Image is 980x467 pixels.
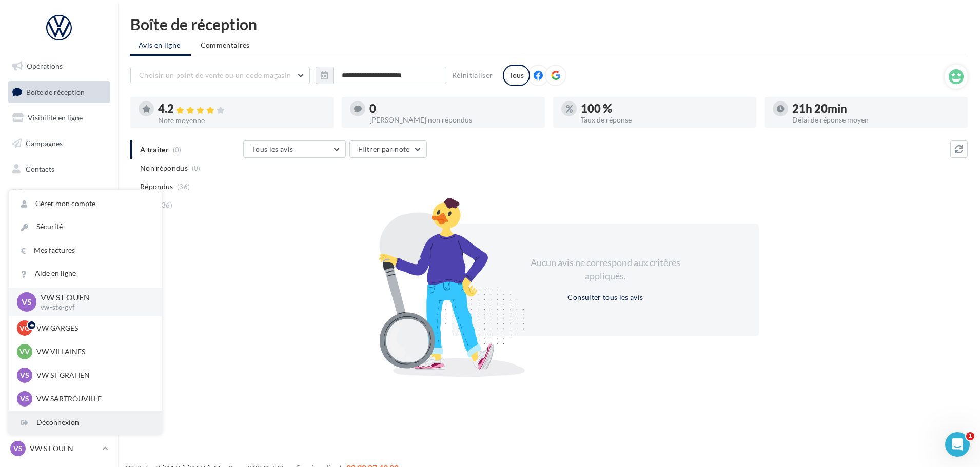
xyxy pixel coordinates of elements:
span: 1 [966,432,974,440]
a: Gérer mon compte [9,192,162,215]
span: VS [20,394,29,404]
a: Campagnes [6,133,112,154]
a: Mes factures [9,239,162,262]
a: Aide en ligne [9,262,162,285]
a: VS VW ST OUEN [8,439,110,458]
p: VW ST OUEN [41,292,145,303]
p: vw-sto-gvf [41,303,145,312]
span: (36) [177,182,190,191]
span: Boîte de réception [26,87,85,96]
div: [PERSON_NAME] non répondus [369,116,537,124]
span: Choisir un point de vente ou un code magasin [139,71,291,79]
p: VW ST OUEN [30,443,98,454]
span: Répondus [140,181,173,192]
a: PLV et print personnalisable [6,235,112,265]
div: Tous [503,65,530,86]
span: Commentaires [201,40,250,50]
span: Contacts [26,164,54,173]
span: Campagnes [26,139,63,148]
span: Opérations [27,62,63,70]
a: Visibilité en ligne [6,107,112,129]
div: Note moyenne [158,117,325,124]
p: VW VILLAINES [36,347,149,357]
div: 0 [369,103,537,114]
a: Opérations [6,55,112,77]
span: (0) [192,164,201,172]
span: Non répondus [140,163,188,173]
span: Tous les avis [252,145,293,153]
p: VW GARGES [36,323,149,333]
span: VG [19,323,30,333]
div: Délai de réponse moyen [792,116,959,124]
span: VS [22,296,32,308]
p: VW ST GRATIEN [36,370,149,380]
a: Contacts [6,158,112,180]
div: 100 % [581,103,748,114]
a: Sécurité [9,215,162,238]
button: Consulter tous les avis [563,291,647,303]
span: VS [13,443,23,454]
a: Campagnes DataOnDemand [6,269,112,299]
div: Taux de réponse [581,116,748,124]
span: (36) [160,201,172,209]
button: Choisir un point de vente ou un code magasin [130,67,310,84]
p: VW SARTROUVILLE [36,394,149,404]
button: Tous les avis [243,140,346,158]
div: 21h 20min [792,103,959,114]
span: VS [20,370,29,380]
a: Médiathèque [6,184,112,205]
span: VV [19,347,30,357]
span: Visibilité en ligne [28,113,83,122]
a: Boîte de réception [6,81,112,103]
iframe: Intercom live chat [945,432,970,457]
button: Filtrer par note [349,140,427,158]
div: Boîte de réception [130,16,968,32]
div: Aucun avis ne correspond aux critères appliqués. [517,256,694,282]
div: Déconnexion [9,411,162,434]
button: Réinitialiser [448,69,497,82]
a: Calendrier [6,209,112,231]
div: 4.2 [158,103,325,115]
